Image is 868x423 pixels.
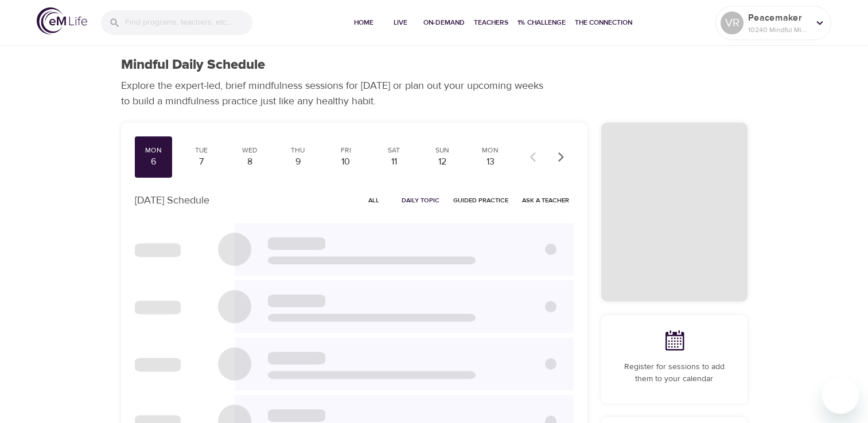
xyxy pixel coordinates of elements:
[125,10,252,35] input: Find programs, teachers, etc...
[397,191,444,209] button: Daily Topic
[402,195,439,206] span: Daily Topic
[380,146,408,155] div: Sat
[575,17,632,29] span: The Connection
[476,146,505,155] div: Mon
[380,155,408,169] div: 11
[474,17,508,29] span: Teachers
[356,191,392,209] button: All
[187,155,216,169] div: 7
[121,78,551,109] p: Explore the expert-led, brief mindfulness sessions for [DATE] or plan out your upcoming weeks to ...
[283,146,312,155] div: Thu
[139,146,168,155] div: Mon
[235,155,264,169] div: 8
[423,17,465,29] span: On-Demand
[428,155,457,169] div: 12
[187,146,216,155] div: Tue
[235,146,264,155] div: Wed
[387,17,414,29] span: Live
[121,57,265,73] h1: Mindful Daily Schedule
[517,191,574,209] button: Ask a Teacher
[522,195,569,206] span: Ask a Teacher
[517,17,566,29] span: 1% Challenge
[135,193,209,208] p: [DATE] Schedule
[332,146,360,155] div: Fri
[332,155,360,169] div: 10
[360,195,388,206] span: All
[350,17,377,29] span: Home
[822,377,859,414] iframe: Button to launch messaging window
[748,11,809,25] p: Peacemaker
[449,191,513,209] button: Guided Practice
[476,155,505,169] div: 13
[139,155,168,169] div: 6
[453,195,508,206] span: Guided Practice
[37,7,87,34] img: logo
[283,155,312,169] div: 9
[748,25,809,35] p: 10240 Mindful Minutes
[615,361,734,385] p: Register for sessions to add them to your calendar
[428,146,457,155] div: Sun
[721,11,744,34] div: VR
